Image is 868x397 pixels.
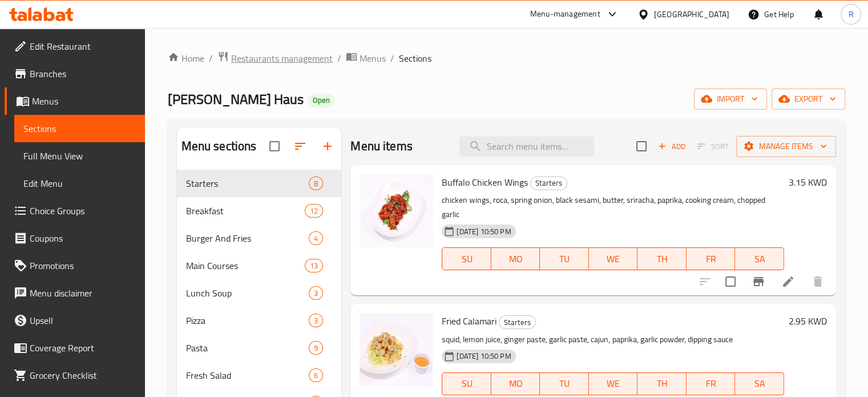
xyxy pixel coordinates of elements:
span: Burger And Fries [186,231,309,245]
div: items [309,314,323,327]
span: WE [594,375,633,392]
div: Starters [499,315,536,329]
img: Fried Calamari [360,313,433,386]
div: items [309,286,323,300]
button: delete [804,268,831,295]
div: items [305,259,323,272]
div: Pizza [186,314,309,327]
a: Branches [5,60,145,87]
a: Edit Menu [14,170,145,197]
div: Pizza3 [177,307,342,334]
a: Menus [5,87,145,115]
li: / [337,51,341,65]
h2: Menu items [350,138,413,155]
img: Buffalo Chicken Wings [360,174,433,247]
span: Full Menu View [23,149,136,163]
span: [DATE] 10:50 PM [452,226,515,237]
div: Burger And Fries4 [177,224,342,252]
span: Add [656,140,687,153]
a: Menus [346,51,386,66]
div: items [309,341,323,355]
button: FR [687,372,736,395]
button: TH [637,247,687,270]
span: WE [594,251,633,267]
span: Coverage Report [30,341,136,355]
span: Select all sections [263,134,286,158]
div: items [309,177,323,190]
button: TU [540,247,589,270]
div: items [305,204,323,218]
button: SU [442,372,491,395]
button: MO [491,247,540,270]
li: / [209,51,213,65]
span: [DATE] 10:50 PM [452,351,515,362]
span: Select to update [718,270,742,294]
span: Grocery Checklist [30,368,136,382]
span: Menus [32,94,136,108]
button: export [772,89,845,110]
span: TH [642,251,682,267]
div: Main Courses13 [177,252,342,279]
h6: 3.15 KWD [789,174,827,190]
span: Branches [30,67,136,81]
div: items [309,231,323,245]
span: SU [447,375,486,392]
span: Sections [23,122,136,135]
div: Starters8 [177,170,342,197]
div: Pasta9 [177,334,342,362]
span: 13 [305,260,322,271]
span: Select section [629,134,653,158]
a: Sections [14,115,145,142]
span: FR [691,251,731,267]
button: WE [589,372,638,395]
div: Main Courses [186,259,305,272]
span: Add item [653,138,690,155]
span: Promotions [30,259,136,272]
span: Menu disclaimer [30,286,136,300]
span: TU [544,375,584,392]
button: Manage items [736,136,836,157]
span: Coupons [30,231,136,245]
div: Breakfast [186,204,305,218]
a: Full Menu View [14,142,145,170]
p: chicken wings, roca, spring onion, black sesami, butter, sriracha, paprika, cooking cream, choppe... [442,193,784,222]
button: Branch-specific-item [745,268,772,295]
span: Manage items [745,139,827,154]
nav: breadcrumb [168,51,845,66]
button: Add [653,138,690,155]
span: Buffalo Chicken Wings [442,174,528,191]
div: Fresh Salad [186,368,309,382]
span: Edit Restaurant [30,39,136,53]
span: Fried Calamari [442,312,496,330]
button: TU [540,372,589,395]
button: SA [735,247,784,270]
span: Select section first [690,138,736,155]
div: Menu-management [530,7,600,21]
span: [PERSON_NAME] Haus [168,86,304,112]
span: Sections [399,51,431,65]
span: TU [544,251,584,267]
span: SU [447,251,486,267]
div: Lunch Soup [186,286,309,300]
div: Lunch Soup3 [177,279,342,307]
span: TH [642,375,682,392]
button: SA [735,372,784,395]
input: search [459,137,594,157]
span: Menus [360,51,386,65]
div: Fresh Salad6 [177,362,342,389]
a: Home [168,51,204,65]
div: Open [308,94,334,107]
div: items [309,368,323,382]
a: Menu disclaimer [5,279,145,307]
a: Coupons [5,224,145,252]
div: [GEOGRAPHIC_DATA] [654,8,729,21]
button: SU [442,247,491,270]
span: import [703,92,758,106]
button: import [694,89,767,110]
span: R [848,8,853,21]
span: Pasta [186,341,309,355]
div: Starters [530,177,567,190]
button: Add section [314,133,341,160]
